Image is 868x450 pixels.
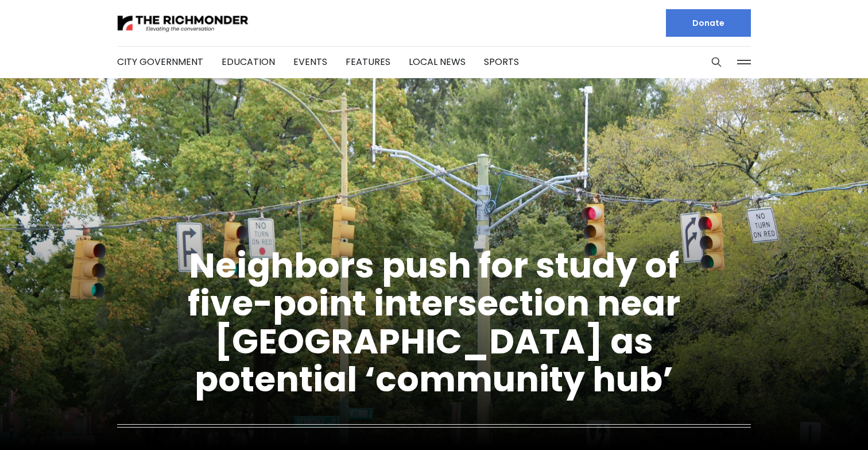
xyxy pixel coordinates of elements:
a: Events [293,55,327,68]
a: Neighbors push for study of five-point intersection near [GEOGRAPHIC_DATA] as potential ‘communit... [188,241,680,403]
a: Sports [484,55,519,68]
iframe: portal-trigger [770,394,868,450]
a: Donate [666,9,751,37]
img: The Richmonder [117,13,249,33]
button: Search this site [708,53,725,71]
a: Features [346,55,390,68]
a: Local News [409,55,466,68]
a: Education [222,55,275,68]
a: City Government [117,55,203,68]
